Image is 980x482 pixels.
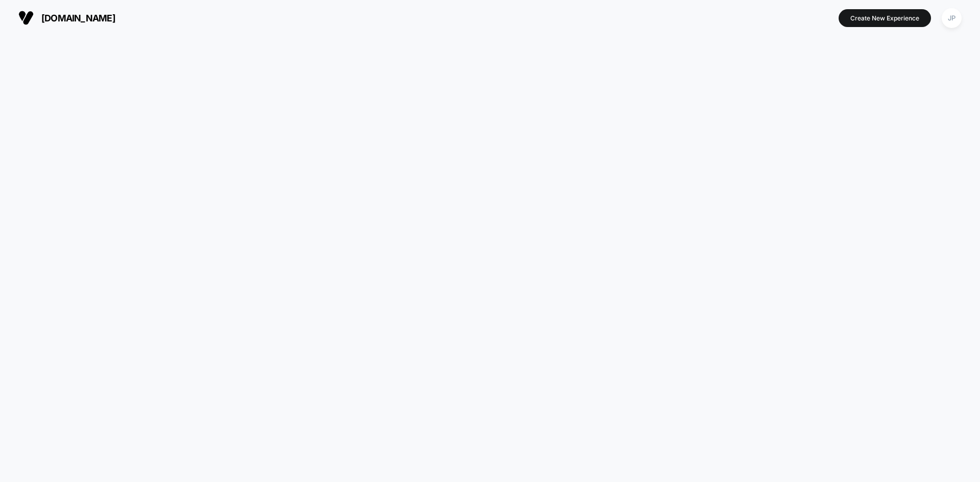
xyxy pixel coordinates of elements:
div: JP [942,8,962,28]
span: [DOMAIN_NAME] [41,13,115,23]
button: [DOMAIN_NAME] [15,10,118,26]
img: Visually logo [18,10,34,26]
button: Create New Experience [839,9,931,27]
button: JP [939,8,965,29]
